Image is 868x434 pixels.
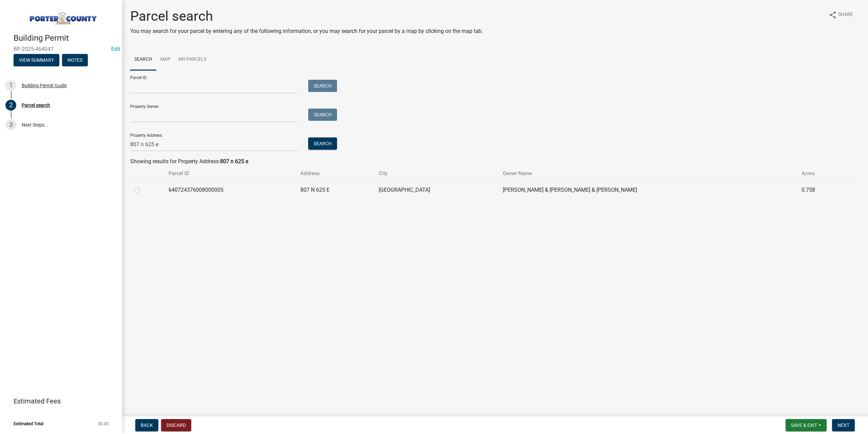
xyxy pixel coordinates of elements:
wm-modal-confirm: Notes [62,58,88,63]
td: [GEOGRAPHIC_DATA] [375,182,499,198]
span: Save & Exit [791,422,817,428]
button: Discard [161,419,191,431]
button: Search [308,137,337,150]
span: $0.00 [98,421,108,426]
h4: Building Permit [14,33,117,43]
th: Address [296,166,374,182]
wm-modal-confirm: Edit Application Number [111,46,120,52]
a: Search [130,49,156,71]
div: Parcel search [22,103,50,108]
th: Parcel ID [164,166,297,182]
td: 640724376008000005 [164,182,297,198]
div: 1 [5,80,16,91]
div: Showing results for Property Address: [130,157,860,166]
i: share [829,11,837,19]
button: Search [308,80,337,92]
wm-modal-confirm: Summary [14,58,59,63]
p: You may search for your parcel by entering any of the following information, or you may search fo... [130,27,483,35]
strong: 807 n 625 e [220,158,248,165]
button: Notes [62,54,88,66]
div: 3 [5,119,16,130]
div: 2 [5,100,16,111]
span: Next [837,422,849,428]
td: [PERSON_NAME] & [PERSON_NAME] & [PERSON_NAME] [499,182,797,198]
span: Back [141,422,153,428]
th: City [375,166,499,182]
th: Owner Name [499,166,797,182]
td: 0.758 [797,182,843,198]
div: Building Permit Guide [22,83,67,88]
button: Next [832,419,855,431]
th: Acres [797,166,843,182]
td: 807 N 625 E [296,182,374,198]
button: Back [135,419,158,431]
a: Estimated Fees [5,394,111,408]
h1: Parcel search [130,8,483,24]
a: Edit [111,46,120,52]
span: Estimated Total [14,421,43,426]
button: Search [308,109,337,121]
button: View Summary [14,54,59,66]
span: Share [838,11,853,19]
a: My Parcels [175,49,211,71]
span: BP-2025-464047 [14,46,108,52]
img: Porter County, Indiana [14,7,111,26]
button: shareShare [823,8,859,21]
a: Map [156,49,175,71]
button: Save & Exit [786,419,827,431]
